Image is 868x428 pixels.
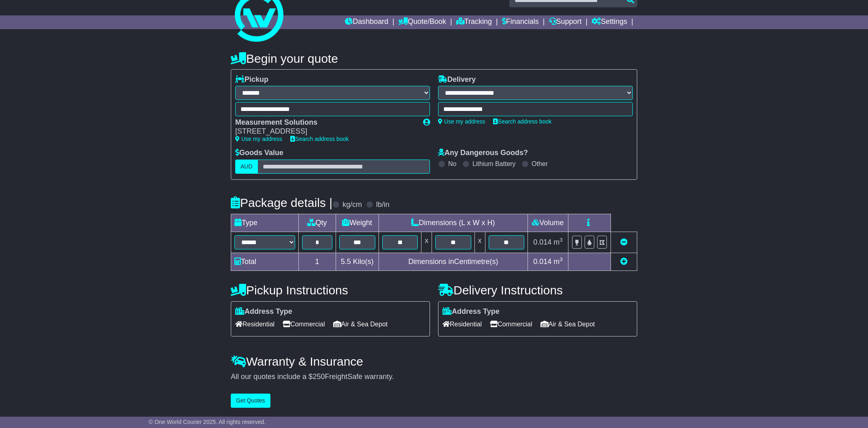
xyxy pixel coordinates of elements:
[343,200,362,209] label: kg/cm
[438,118,485,125] a: Use my address
[502,15,539,29] a: Financials
[333,318,388,330] span: Air & Sea Depot
[620,238,628,246] a: Remove this item
[474,232,485,253] td: x
[540,318,595,330] span: Air & Sea Depot
[533,258,551,266] span: 0.014
[549,15,582,29] a: Support
[231,52,637,65] h4: Begin your quote
[299,214,336,232] td: Qty
[235,127,415,136] div: [STREET_ADDRESS]
[345,15,388,29] a: Dashboard
[231,253,299,270] td: Total
[336,253,379,270] td: Kilo(s)
[231,394,270,408] button: Get Quotes
[231,355,637,368] h4: Warranty & Insurance
[231,214,299,232] td: Type
[438,75,476,84] label: Delivery
[472,160,516,168] label: Lithium Battery
[235,318,274,330] span: Residential
[341,258,351,266] span: 5.5
[493,118,551,125] a: Search address book
[379,253,528,270] td: Dimensions in Centimetre(s)
[283,318,325,330] span: Commercial
[336,214,379,232] td: Weight
[235,160,258,174] label: AUD
[533,238,551,246] span: 0.014
[290,136,349,142] a: Search address book
[560,256,563,262] sup: 3
[532,160,548,168] label: Other
[235,136,282,142] a: Use my address
[235,118,415,127] div: Measurement Solutions
[398,15,446,29] a: Quote/Book
[553,238,563,246] span: m
[456,15,492,29] a: Tracking
[376,200,389,209] label: lb/in
[231,283,430,297] h4: Pickup Instructions
[149,419,266,425] span: © One World Courier 2025. All rights reserved.
[438,149,528,158] label: Any Dangerous Goods?
[231,373,637,381] div: All our quotes include a $ FreightSafe warranty.
[299,253,336,270] td: 1
[528,214,568,232] td: Volume
[443,318,482,330] span: Residential
[421,232,432,253] td: x
[235,149,283,158] label: Goods Value
[235,75,268,84] label: Pickup
[313,373,325,381] span: 250
[443,307,500,316] label: Address Type
[490,318,532,330] span: Commercial
[448,160,456,168] label: No
[235,307,292,316] label: Address Type
[231,196,332,209] h4: Package details |
[553,258,563,266] span: m
[560,237,563,243] sup: 3
[379,214,528,232] td: Dimensions (L x W x H)
[620,258,628,266] a: Add new item
[438,283,637,297] h4: Delivery Instructions
[591,15,627,29] a: Settings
